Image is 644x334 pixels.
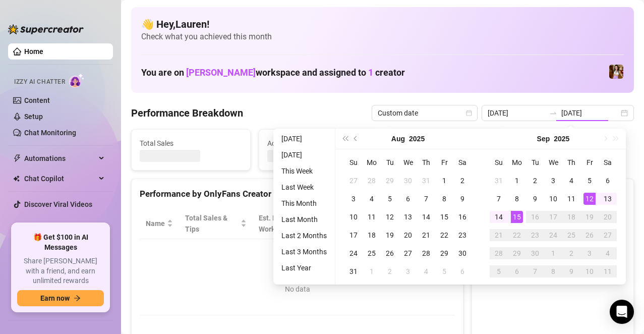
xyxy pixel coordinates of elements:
[384,208,455,239] th: Chat Conversion
[17,290,104,306] button: Earn nowarrow-right
[140,208,179,239] th: Name
[141,17,624,31] h4: 👋 Hey, Lauren !
[24,96,50,104] a: Content
[13,175,20,182] img: Chat Copilot
[17,233,104,252] span: 🎁 Get $100 in AI Messages
[185,212,239,235] span: Total Sales & Tips
[549,109,557,117] span: to
[610,300,634,324] div: Open Intercom Messenger
[24,113,43,121] a: Setup
[561,107,619,119] input: End date
[609,65,623,79] img: Elena
[40,294,70,302] span: Earn now
[267,138,370,149] span: Active Chats
[140,187,455,201] div: Performance by OnlyFans Creator
[74,295,81,302] span: arrow-right
[150,284,445,295] div: No data
[24,171,96,187] span: Chat Copilot
[390,212,441,235] span: Chat Conversion
[17,256,104,286] span: Share [PERSON_NAME] with a friend, and earn unlimited rewards
[259,212,313,235] div: Est. Hours Worked
[141,31,624,42] span: Check what you achieved this month
[146,218,165,229] span: Name
[24,200,92,208] a: Discover Viral Videos
[179,208,253,239] th: Total Sales & Tips
[24,47,43,55] a: Home
[466,110,472,116] span: calendar
[14,77,65,87] span: Izzy AI Chatter
[480,187,625,201] div: Sales by OnlyFans Creator
[13,154,21,162] span: thunderbolt
[395,138,498,149] span: Messages Sent
[8,24,84,34] img: logo-BBDzfeDw.svg
[333,212,370,235] span: Sales / Hour
[140,138,242,149] span: Total Sales
[24,150,96,166] span: Automations
[549,109,557,117] span: swap-right
[141,67,405,78] h1: You are on workspace and assigned to creator
[488,107,545,119] input: Start date
[368,67,373,78] span: 1
[186,67,256,78] span: [PERSON_NAME]
[327,208,384,239] th: Sales / Hour
[69,73,85,88] img: AI Chatter
[24,129,76,137] a: Chat Monitoring
[378,105,472,121] span: Custom date
[131,106,243,120] h4: Performance Breakdown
